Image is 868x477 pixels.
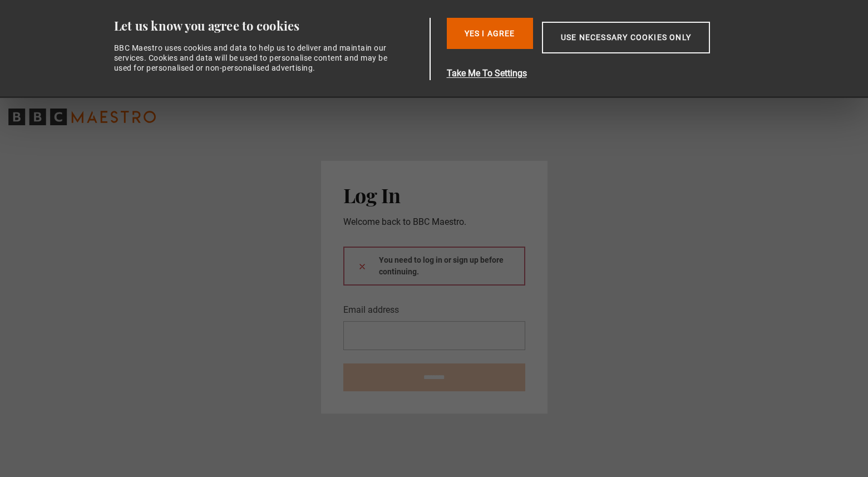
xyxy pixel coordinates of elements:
[447,67,763,80] button: Take Me To Settings
[114,18,426,34] div: Let us know you agree to cookies
[343,303,399,317] label: Email address
[542,22,710,53] button: Use necessary cookies only
[114,43,394,73] div: BBC Maestro uses cookies and data to help us to deliver and maintain our services. Cookies and da...
[447,18,533,49] button: Yes I Agree
[343,215,525,229] p: Welcome back to BBC Maestro.
[343,247,525,286] div: You need to log in or sign up before continuing.
[8,109,156,125] svg: BBC Maestro
[343,183,525,206] h2: Log In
